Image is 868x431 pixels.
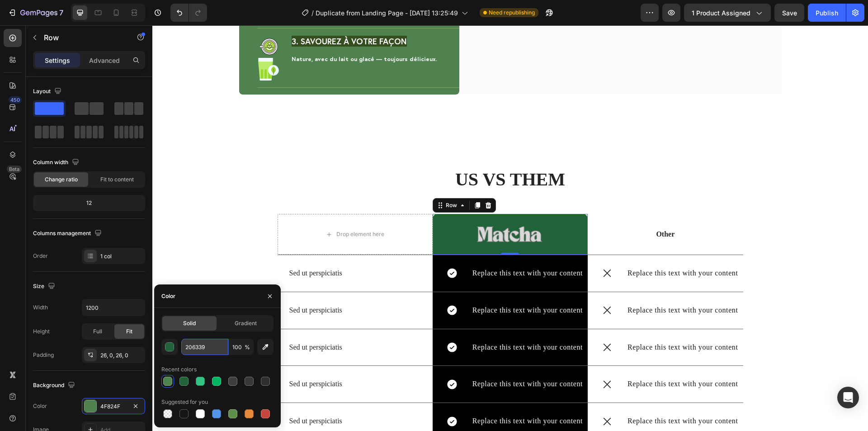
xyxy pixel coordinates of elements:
span: Full [93,327,102,336]
p: Sed ut perspiciatis [137,354,269,364]
p: Other [436,204,590,214]
div: 450 [9,96,22,104]
div: Beta [7,166,22,173]
p: Sed ut perspiciatis [137,391,269,401]
p: Sed ut perspiciatis [137,243,269,253]
span: Duplicate from Landing Page - [DATE] 13:25:49 [316,8,458,18]
img: gempages_579320845667664481-e606d65e-1cdc-45f5-be1c-369fca3d45ac.png [323,200,392,218]
div: Replace this text with your content [319,278,436,293]
span: Change ratio [45,175,78,184]
div: 1 col [100,252,143,260]
p: Sed ut perspiciatis [137,280,269,290]
button: Save [774,4,804,22]
div: Layout [33,85,63,98]
div: Height [33,327,50,336]
div: Order [33,252,48,260]
div: Replace this text with your content [474,351,591,366]
div: Width [33,303,48,312]
div: Color [161,292,175,300]
input: Auto [82,299,145,316]
button: Publish [808,4,846,22]
div: Columns management [33,227,104,240]
div: Row [292,176,307,184]
div: Replace this text with your content [474,241,591,256]
div: Size [33,280,57,293]
div: Drop element here [184,205,232,213]
div: Replace this text with your content [319,315,436,330]
div: 26, 0, 26, 0 [100,351,143,360]
input: Eg: FFFFFF [181,339,228,355]
div: Publish [816,8,838,18]
p: Sed ut perspiciatis [137,317,269,327]
span: / [311,8,314,18]
div: Padding [33,351,54,359]
div: Replace this text with your content [319,388,436,403]
span: Gradient [235,319,257,327]
div: Replace this text with your content [319,241,436,256]
div: Replace this text with your content [474,278,591,293]
div: Open Intercom Messenger [837,387,859,408]
p: Settings [45,56,70,65]
div: Color [33,402,47,410]
div: 4F824F [100,403,127,411]
span: Fit [126,327,132,336]
p: Advanced [89,56,120,65]
div: Column width [33,156,81,169]
span: 1 product assigned [692,8,750,18]
span: Need republishing [489,9,535,17]
p: 7 [59,7,63,18]
button: 7 [4,4,67,22]
div: Recent colors [161,365,197,374]
span: Solid [183,319,196,327]
div: Background [33,379,77,392]
div: 12 [35,197,143,209]
span: % [245,343,250,351]
span: Save [782,9,797,17]
div: Replace this text with your content [474,315,591,330]
div: Undo/Redo [170,4,207,22]
div: Replace this text with your content [474,388,591,403]
p: Row [44,32,121,43]
iframe: Design area [152,25,868,431]
div: Replace this text with your content [319,351,436,366]
div: Suggested for you [161,398,208,406]
button: 1 product assigned [684,4,771,22]
span: Fit to content [100,175,134,184]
